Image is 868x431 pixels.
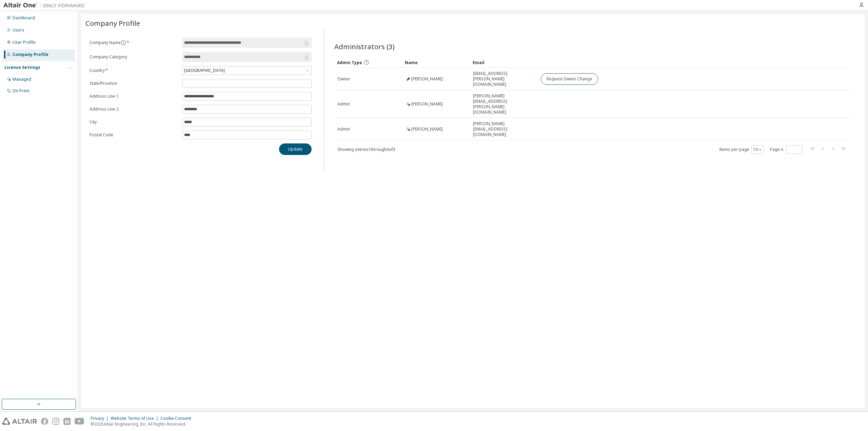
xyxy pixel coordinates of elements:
label: State/Province [90,81,178,86]
span: Showing entries 1 through 3 of 3 [337,146,395,152]
div: Managed [13,77,31,82]
span: Administrators (3) [334,42,395,51]
img: altair_logo.svg [2,418,37,425]
img: youtube.svg [75,418,84,425]
span: [PERSON_NAME] [411,126,443,132]
label: Address Line 2 [90,106,178,112]
div: Company Profile [13,52,48,57]
div: License Settings [4,65,40,70]
img: Altair One [3,2,88,9]
span: Admin Type [337,60,362,65]
label: Address Line 1 [90,94,178,99]
span: Admin [337,126,350,132]
div: On Prem [13,88,29,94]
div: [GEOGRAPHIC_DATA] [183,67,226,74]
span: [PERSON_NAME][EMAIL_ADDRESS][DOMAIN_NAME] [473,121,535,137]
span: Owner [337,76,350,82]
label: Country [90,68,178,73]
div: Users [13,27,24,33]
label: Postal Code [90,132,178,138]
span: Company Profile [85,18,140,28]
img: instagram.svg [52,418,59,425]
div: Website Terms of Use [111,416,160,421]
img: linkedin.svg [63,418,71,425]
label: Company Category [90,54,178,60]
div: Email [473,57,535,68]
button: information [121,40,126,45]
label: City [90,119,178,125]
p: © 2025 Altair Engineering, Inc. All Rights Reserved. [91,421,195,427]
span: Page n. [770,145,803,154]
span: Items per page [719,145,764,154]
div: Name [405,57,467,68]
span: [PERSON_NAME] [411,76,443,82]
label: Company Name [90,40,178,45]
div: User Profile [13,40,36,45]
div: Cookie Consent [160,416,195,421]
div: [GEOGRAPHIC_DATA] [183,66,311,75]
span: Admin [337,101,350,107]
span: [PERSON_NAME][EMAIL_ADDRESS][PERSON_NAME][DOMAIN_NAME] [473,93,535,115]
button: 10 [753,147,762,152]
div: Dashboard [13,15,35,21]
span: [PERSON_NAME] [411,101,443,107]
span: [EMAIL_ADDRESS][PERSON_NAME][DOMAIN_NAME] [473,71,535,87]
div: Privacy [91,416,111,421]
button: Request Owner Change [541,73,598,85]
button: Update [279,143,312,155]
img: facebook.svg [41,418,48,425]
